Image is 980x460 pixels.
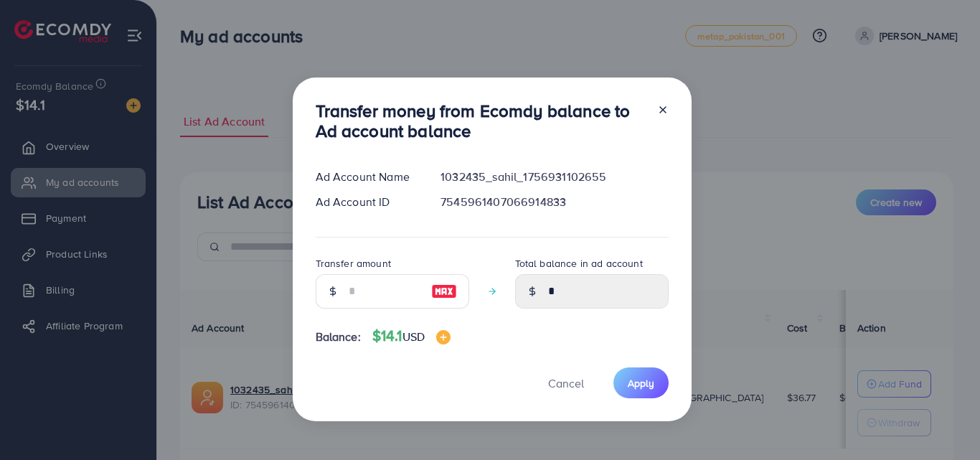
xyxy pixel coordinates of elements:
span: USD [402,329,425,344]
span: Apply [628,376,654,390]
h4: $14.1 [372,327,451,345]
div: Ad Account ID [304,194,430,210]
span: Cancel [548,375,584,391]
img: image [431,283,457,300]
div: Ad Account Name [304,169,430,185]
span: Balance: [316,329,361,345]
button: Apply [613,367,669,398]
div: 1032435_sahil_1756931102655 [429,169,679,185]
img: image [436,330,451,344]
label: Transfer amount [316,256,391,271]
h3: Transfer money from Ecomdy balance to Ad account balance [316,100,646,142]
button: Cancel [530,367,602,398]
label: Total balance in ad account [515,256,643,271]
div: 7545961407066914833 [429,194,679,210]
iframe: Chat [919,395,969,449]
